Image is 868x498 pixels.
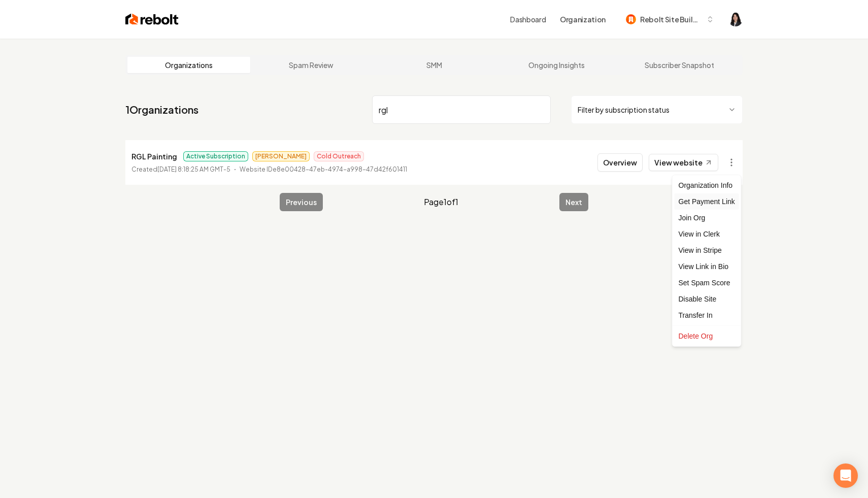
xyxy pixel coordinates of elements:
[675,210,739,226] div: Join Org
[675,177,739,193] div: Organization Info
[675,328,739,344] div: Delete Org
[675,242,739,258] a: View in Stripe
[675,193,739,210] div: Get Payment Link
[675,307,739,323] div: Transfer In
[675,291,739,307] div: Disable Site
[675,258,739,275] a: View Link in Bio
[675,275,739,291] div: Set Spam Score
[675,226,739,242] a: View in Clerk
